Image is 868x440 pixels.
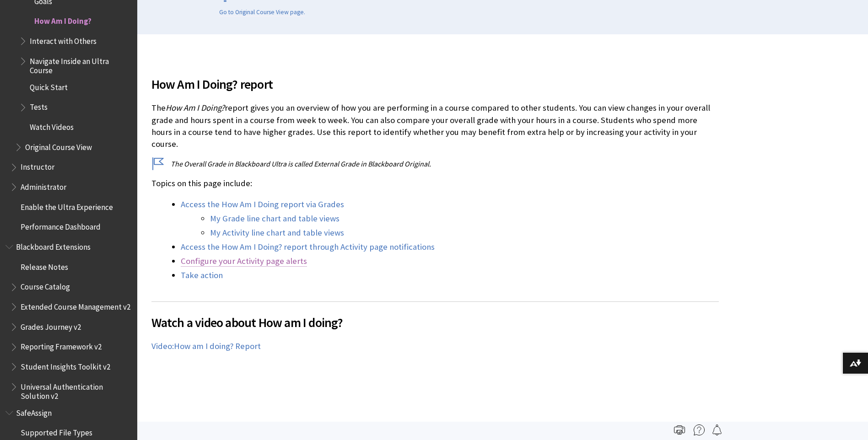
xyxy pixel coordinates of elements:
[16,239,91,252] span: Blackboard Extensions
[30,80,68,92] span: Quick Start
[210,213,340,224] a: My Grade line chart and table views
[30,33,97,46] span: Interact with Others
[151,313,719,332] span: Watch a video about How am I doing?
[34,14,92,26] span: How Am I Doing?
[21,259,68,272] span: Release Notes
[674,424,685,435] img: Print
[151,177,719,189] p: Topics on this page include:
[16,405,52,418] span: SafeAssign
[181,199,344,210] a: Access the How Am I Doing report via Grades
[181,241,435,252] a: Access the How Am I Doing? report through Activity page notifications
[151,159,719,169] p: The Overall Grade in Blackboard Ultra is called External Grade in Blackboard Original.
[21,379,131,401] span: Universal Authentication Solution v2
[219,8,305,16] a: Go to Original Course View page.
[21,160,54,172] span: Instructor
[30,119,74,132] span: Watch Videos
[181,270,223,281] a: Take action
[5,239,132,401] nav: Book outline for Blackboard Extensions
[21,299,130,311] span: Extended Course Management v2
[21,359,110,371] span: Student Insights Toolkit v2
[21,199,113,212] span: Enable the Ultra Experience
[21,425,92,438] span: Supported File Types
[21,279,70,292] span: Course Catalog
[174,341,261,351] span: How am I doing? Report
[151,341,261,352] a: Video:How am I doing? Report
[694,424,705,435] img: More help
[25,140,92,152] span: Original Course View
[712,424,722,435] img: Follow this page
[21,220,101,232] span: Performance Dashboard
[210,227,344,238] a: My Activity line chart and table views
[181,256,307,267] a: Configure your Activity page alerts
[166,102,225,113] span: How Am I Doing?
[21,179,66,192] span: Administrator
[151,75,719,94] span: How Am I Doing? report
[21,319,81,332] span: Grades Journey v2
[21,339,102,352] span: Reporting Framework v2
[30,54,131,75] span: Navigate Inside an Ultra Course
[30,100,48,112] span: Tests
[151,102,719,150] p: The report gives you an overview of how you are performing in a course compared to other students...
